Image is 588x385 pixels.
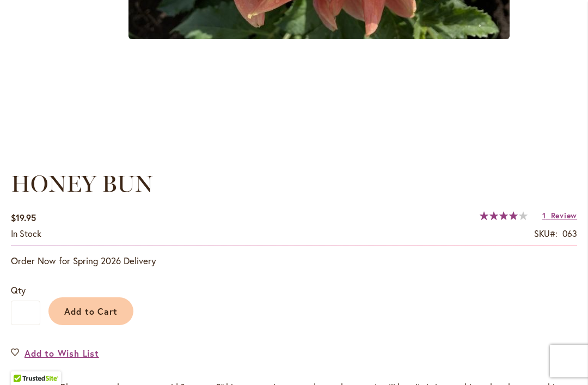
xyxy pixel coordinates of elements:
[11,228,41,239] span: In stock
[542,210,546,221] span: 1
[8,346,39,377] iframe: Launch Accessibility Center
[542,210,577,221] a: 1 Review
[551,210,577,221] span: Review
[562,228,577,240] div: 063
[24,347,99,359] span: Add to Wish List
[11,228,41,240] div: Availability
[11,284,26,296] span: Qty
[11,212,36,223] span: $19.95
[11,170,153,198] span: HONEY BUN
[64,305,118,317] span: Add to Cart
[11,347,99,359] a: Add to Wish List
[534,228,558,239] strong: SKU
[11,254,577,267] p: Order Now for Spring 2026 Delivery
[480,211,528,220] div: 80%
[48,297,133,325] button: Add to Cart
